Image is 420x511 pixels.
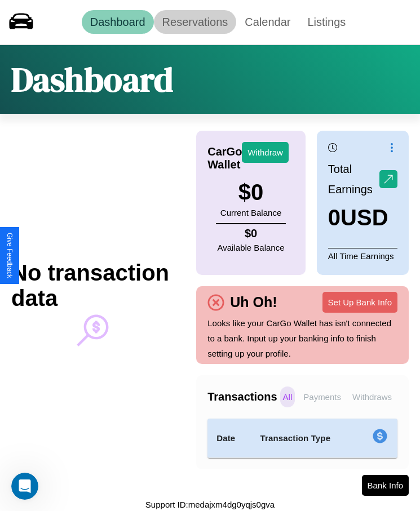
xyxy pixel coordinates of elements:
iframe: Intercom live chat [11,473,38,500]
h4: Uh Oh! [224,294,282,310]
div: Give Feedback [6,233,14,278]
h3: $ 0 [220,180,281,205]
p: Current Balance [220,205,281,220]
p: Looks like your CarGo Wallet has isn't connected to a bank. Input up your banking info to finish ... [207,316,397,361]
h4: Transactions [207,390,277,403]
p: All Time Earnings [328,248,397,264]
h4: Date [216,432,242,445]
h4: Transaction Type [260,432,347,445]
h2: No transaction data [11,260,174,311]
table: simple table [207,419,397,458]
button: Set Up Bank Info [322,292,397,313]
h1: Dashboard [11,56,173,103]
p: Withdraws [350,386,395,407]
p: Payments [300,386,344,407]
h4: $ 0 [218,227,285,240]
button: Withdraw [242,142,289,163]
h4: CarGo Wallet [207,145,242,171]
p: Total Earnings [328,159,379,199]
h3: 0 USD [328,205,397,230]
a: Calendar [236,10,299,34]
p: Available Balance [218,240,285,255]
a: Listings [299,10,354,34]
button: Bank Info [362,475,409,496]
a: Dashboard [82,10,154,34]
a: Reservations [154,10,237,34]
p: All [280,386,295,407]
